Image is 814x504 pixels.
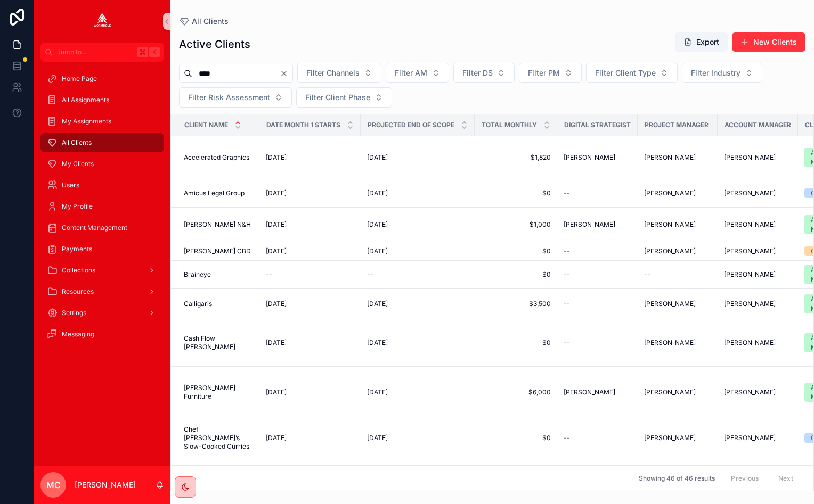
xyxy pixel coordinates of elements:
span: [PERSON_NAME] [644,247,696,255]
a: $0 [481,270,551,279]
a: Braineye [184,270,253,279]
a: [DATE] [266,189,354,197]
a: [PERSON_NAME] [644,189,711,197]
button: Export [675,32,728,52]
span: [PERSON_NAME] [724,220,776,229]
span: Client Name [184,121,228,129]
span: All Clients [192,16,229,27]
span: Filter PM [528,68,560,78]
span: Filter Client Type [595,68,656,78]
a: $0 [481,338,551,347]
span: [DATE] [367,434,388,442]
span: [DATE] [367,388,388,396]
span: [PERSON_NAME] CBD [184,247,251,255]
a: [DATE] [266,338,354,347]
span: [DATE] [266,220,287,229]
span: [PERSON_NAME] Furniture [184,384,253,401]
span: -- [564,270,570,279]
span: [PERSON_NAME] [644,434,696,442]
span: Amicus Legal Group [184,189,245,197]
button: New Clients [732,32,805,52]
a: [DATE] [266,388,354,396]
a: -- [564,189,631,197]
a: [DATE] [266,434,354,442]
a: -- [367,270,468,279]
a: [PERSON_NAME] [644,434,711,442]
a: Cash Flow [PERSON_NAME] [184,334,253,351]
span: K [150,48,159,56]
span: [PERSON_NAME] [724,270,776,279]
a: Chef [PERSON_NAME]’s Slow-Cooked Curries [184,425,253,451]
span: [PERSON_NAME] [724,434,776,442]
img: App logo [94,13,111,30]
a: [DATE] [367,153,468,162]
span: -- [564,247,570,255]
a: [PERSON_NAME] [724,220,792,229]
span: [DATE] [266,338,287,347]
button: Select Button [386,63,449,83]
button: Select Button [179,87,292,108]
span: -- [266,270,272,279]
a: [PERSON_NAME] [644,300,711,308]
span: [PERSON_NAME] [644,300,696,308]
a: Amicus Legal Group [184,189,253,197]
span: [PERSON_NAME] [564,388,615,396]
span: [PERSON_NAME] [724,338,776,347]
a: Calligaris [184,300,253,308]
button: Select Button [519,63,582,83]
span: [PERSON_NAME] [724,153,776,162]
span: Date Month 1 Starts [266,121,340,129]
a: -- [266,270,354,279]
span: Home Page [62,75,97,83]
a: Resources [40,282,164,301]
a: -- [564,300,631,308]
a: [PERSON_NAME] [564,220,631,229]
button: Select Button [297,63,381,83]
button: Jump to...K [40,43,164,62]
span: Payments [62,245,92,253]
a: [DATE] [367,388,468,396]
a: [DATE] [367,300,468,308]
span: Total Monthly [482,121,537,129]
a: [PERSON_NAME] [724,434,792,442]
a: Home Page [40,69,164,88]
a: All Clients [179,16,229,27]
span: [DATE] [367,153,388,162]
span: [PERSON_NAME] [644,338,696,347]
span: Content Management [62,224,127,232]
a: [PERSON_NAME] [564,388,631,396]
span: [PERSON_NAME] [724,300,776,308]
span: -- [564,300,570,308]
span: [PERSON_NAME] [644,153,696,162]
span: [PERSON_NAME] [644,220,696,229]
span: Accelerated Graphics [184,153,249,162]
a: Messaging [40,325,164,344]
a: [DATE] [367,189,468,197]
span: [DATE] [367,220,388,229]
a: [PERSON_NAME] CBD [184,247,253,255]
span: [DATE] [266,434,287,442]
a: $1,820 [481,153,551,162]
span: [PERSON_NAME] [644,388,696,396]
span: Account Manager [725,121,791,129]
a: [PERSON_NAME] [564,153,631,162]
a: -- [564,270,631,279]
a: My Assignments [40,112,164,131]
span: My Assignments [62,117,111,126]
span: My Profile [62,202,93,211]
span: Digital Strategist [564,121,631,129]
span: [DATE] [266,247,287,255]
span: Resources [62,287,94,296]
div: scrollable content [34,62,170,466]
a: $0 [481,189,551,197]
button: Select Button [453,63,515,83]
a: [DATE] [266,153,354,162]
a: [PERSON_NAME] [644,153,711,162]
a: Accelerated Graphics [184,153,253,162]
span: [DATE] [266,153,287,162]
span: MC [46,478,61,491]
